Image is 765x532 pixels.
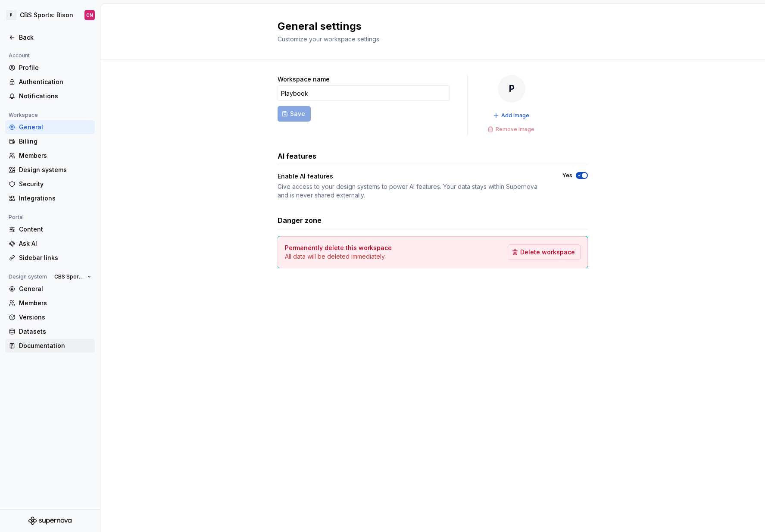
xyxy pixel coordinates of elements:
[5,212,27,222] div: Portal
[5,237,95,250] a: Ask AI
[5,272,50,282] div: Design system
[5,31,95,44] a: Back
[6,10,16,20] div: P
[19,123,91,131] div: General
[5,61,95,75] a: Profile
[19,239,91,248] div: Ask AI
[54,273,84,280] span: CBS Sports: Bison
[86,12,93,19] div: CN
[5,110,41,120] div: Workspace
[278,182,547,200] div: Give access to your design systems to power AI features. Your data stays within Supernova and is ...
[19,299,91,307] div: Members
[520,248,575,257] span: Delete workspace
[278,19,578,33] h2: General settings
[19,313,91,322] div: Versions
[501,112,529,119] span: Add image
[5,177,95,191] a: Security
[278,151,316,161] h3: AI features
[490,110,533,122] button: Add image
[5,339,95,353] a: Documentation
[19,151,91,160] div: Members
[19,92,91,100] div: Notifications
[19,253,91,262] div: Sidebar links
[19,33,91,42] div: Back
[5,222,95,236] a: Content
[19,137,91,146] div: Billing
[19,327,91,336] div: Datasets
[285,252,392,261] p: All data will be deleted immediately.
[498,75,525,103] div: P
[19,166,91,174] div: Design systems
[562,172,572,179] label: Yes
[5,120,95,134] a: General
[5,296,95,310] a: Members
[278,75,330,84] label: Workspace name
[5,310,95,324] a: Versions
[278,35,381,43] span: Customize your workspace settings.
[19,180,91,188] div: Security
[5,135,95,148] a: Billing
[19,78,91,86] div: Authentication
[5,50,33,61] div: Account
[19,194,91,203] div: Integrations
[5,75,95,89] a: Authentication
[2,6,98,25] button: PCBS Sports: BisonCN
[278,172,547,181] div: Enable AI features
[5,251,95,265] a: Sidebar links
[5,282,95,296] a: General
[508,244,581,260] button: Delete workspace
[19,225,91,234] div: Content
[285,244,392,252] h4: Permanently delete this workspace
[28,516,72,525] svg: Supernova Logo
[5,325,95,338] a: Datasets
[19,341,91,350] div: Documentation
[19,63,91,72] div: Profile
[5,149,95,163] a: Members
[5,163,95,177] a: Design systems
[20,11,73,19] div: CBS Sports: Bison
[19,285,91,293] div: General
[278,215,322,225] h3: Danger zone
[5,191,95,205] a: Integrations
[5,89,95,103] a: Notifications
